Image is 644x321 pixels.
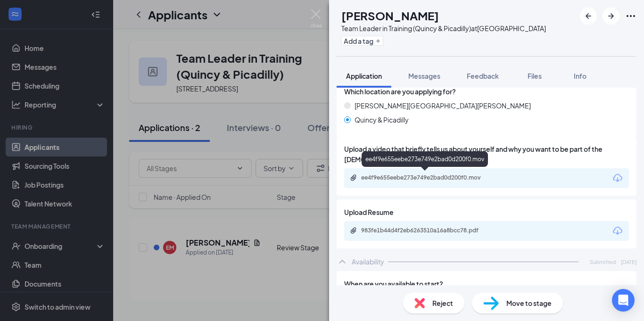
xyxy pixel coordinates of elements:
[375,38,381,44] svg: Plus
[408,72,440,80] span: Messages
[467,72,499,80] span: Feedback
[344,279,443,289] span: When are you available to start?
[612,225,623,237] svg: Download
[574,72,586,80] span: Info
[361,227,493,234] div: 983fe1b44d4f2eb6263510a16a8bcc78.pdf
[580,8,597,25] button: ArrowLeftNew
[432,298,453,308] span: Reject
[346,72,382,80] span: Application
[590,258,617,266] span: Submitted:
[506,298,552,308] span: Move to stage
[625,10,636,22] svg: Ellipses
[605,10,617,22] svg: ArrowRight
[362,151,488,167] div: ee4f9e655eebe273e749e2bad0d200f0.mov
[350,227,357,234] svg: Paperclip
[612,289,635,312] div: Open Intercom Messenger
[361,174,493,181] div: ee4f9e655eebe273e749e2bad0d200f0.mov
[603,8,619,25] button: ArrowRight
[344,86,456,97] span: Which location are you applying for?
[528,72,542,80] span: Files
[612,173,623,184] svg: Download
[350,174,503,183] a: Paperclipee4f9e655eebe273e749e2bad0d200f0.mov
[355,100,531,111] span: [PERSON_NAME][GEOGRAPHIC_DATA][PERSON_NAME]
[341,8,439,24] h1: [PERSON_NAME]
[337,256,348,267] svg: ChevronUp
[355,115,409,125] span: Quincy & Picadilly
[621,258,636,266] span: [DATE]
[341,24,546,33] div: Team Leader in Training (Quincy & Picadilly) at [GEOGRAPHIC_DATA]
[341,36,383,46] button: PlusAdd a tag
[344,144,629,165] span: Upload a video that briefly tells us about yourself and why you want to be part of the [DEMOGRAPH...
[352,257,384,266] div: Availability
[350,227,503,236] a: Paperclip983fe1b44d4f2eb6263510a16a8bcc78.pdf
[583,10,594,22] svg: ArrowLeftNew
[350,174,357,181] svg: Paperclip
[344,207,394,217] span: Upload Resume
